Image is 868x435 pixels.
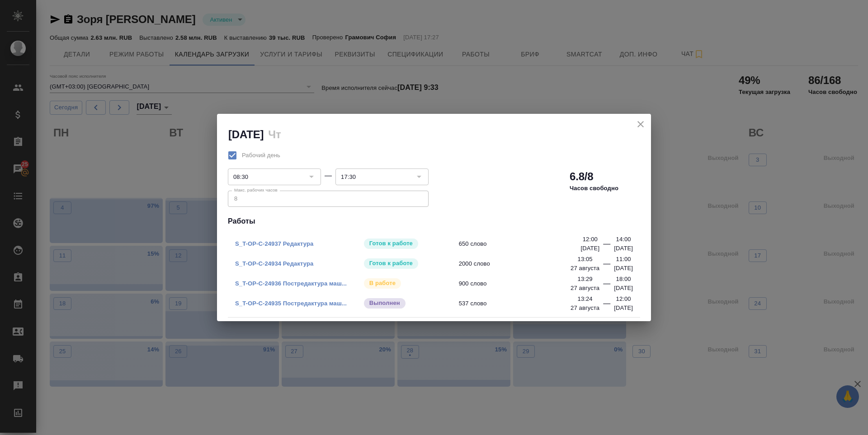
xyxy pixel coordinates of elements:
[580,244,599,253] p: [DATE]
[369,259,413,268] p: Готов к работе
[228,128,264,140] h2: [DATE]
[616,275,631,284] p: 18:00
[325,170,332,181] div: —
[570,184,618,193] p: Часов свободно
[235,280,347,287] a: S_T-OP-C-24936 Постредактура маш...
[578,295,593,304] p: 13:24
[369,299,400,308] p: Выполнен
[369,239,413,248] p: Готов к работе
[603,239,610,253] div: —
[459,259,587,268] span: 2000 слово
[616,295,631,304] p: 12:00
[614,284,633,293] p: [DATE]
[228,216,640,227] h4: Работы
[235,260,313,267] a: S_T-OP-C-24934 Редактура
[571,304,599,313] p: 27 августа
[268,128,281,140] h2: Чт
[616,235,631,244] p: 14:00
[242,151,280,160] span: Рабочий день
[578,275,593,284] p: 13:29
[614,304,633,313] p: [DATE]
[603,258,610,273] div: —
[570,169,593,184] h2: 6.8/8
[634,117,647,131] button: close
[603,278,610,293] div: —
[616,255,631,264] p: 11:00
[459,279,587,288] span: 900 слово
[603,298,610,313] div: —
[571,264,599,273] p: 27 августа
[578,255,593,264] p: 13:05
[369,279,396,288] p: В работе
[235,240,313,247] a: S_T-OP-C-24937 Редактура
[459,239,587,248] span: 650 слово
[614,244,633,253] p: [DATE]
[571,284,599,293] p: 27 августа
[583,235,598,244] p: 12:00
[614,264,633,273] p: [DATE]
[459,299,587,308] span: 537 слово
[235,300,347,307] a: S_T-OP-C-24935 Постредактура маш...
